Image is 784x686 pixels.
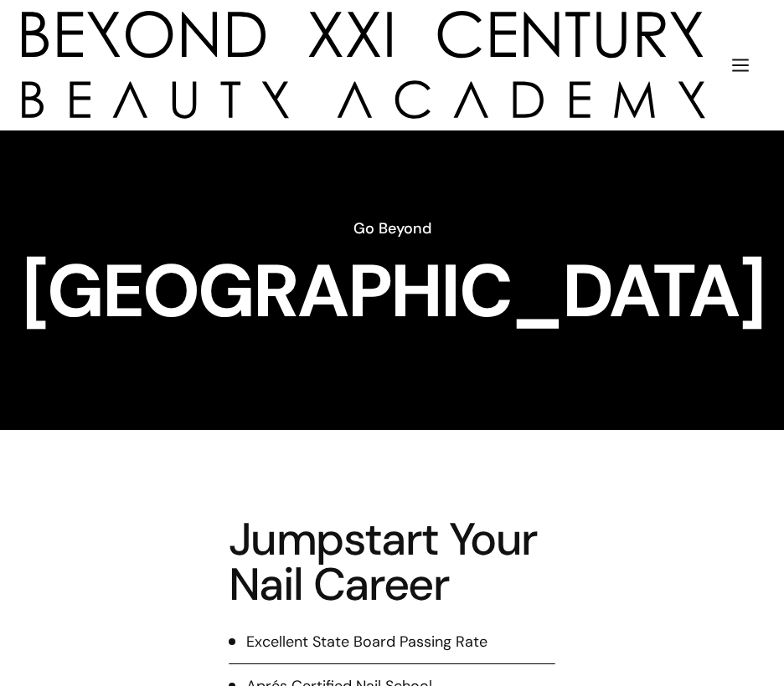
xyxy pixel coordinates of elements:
img: beyond 21st century beauty academy logo [22,11,705,119]
strong: [GEOGRAPHIC_DATA] [22,243,764,339]
h6: Go Beyond [22,218,762,239]
div: menu [719,42,762,87]
a: home [22,11,705,119]
h2: Jumpstart Your Nail Career [229,517,555,607]
div: Excellent State Board Passing Rate [246,631,487,653]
